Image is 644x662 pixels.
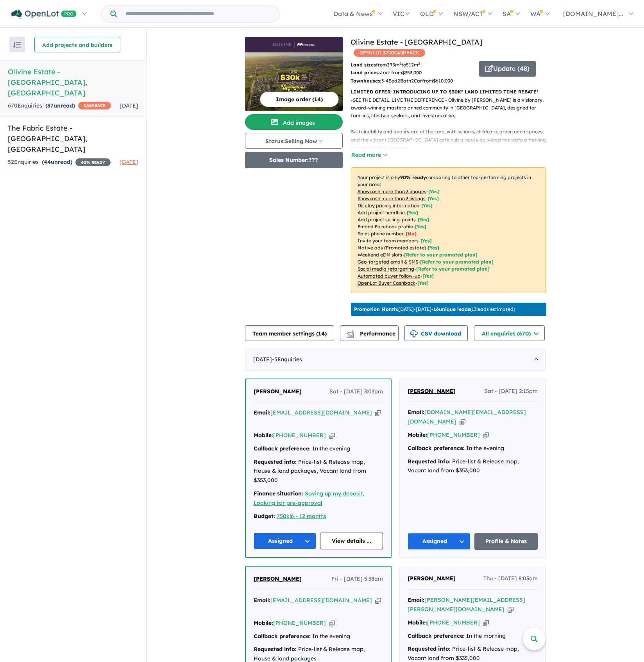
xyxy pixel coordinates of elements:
[42,158,72,165] strong: ( unread)
[254,444,383,454] div: In the evening
[291,513,326,520] a: 6 - 12 months
[408,619,427,626] strong: Mobile:
[245,349,546,371] div: [DATE]
[270,597,372,604] a: [EMAIL_ADDRESS][DOMAIN_NAME]
[8,123,138,154] h5: The Fabric Estate - [GEOGRAPHIC_DATA] , [GEOGRAPHIC_DATA]
[75,158,111,166] span: 40 % READY
[254,533,317,549] button: Assigned
[254,490,364,506] a: Saving up my deposit, Looking for pre-approval
[375,596,381,605] button: Copy
[358,210,405,215] u: Add project headline
[351,78,381,84] b: Townhouses:
[273,619,326,626] a: [PHONE_NUMBER]
[358,224,413,230] u: Embed Facebook profile
[428,245,439,251] span: [Yes]
[407,210,418,215] span: [ Yes ]
[351,62,376,68] b: Land sizes
[381,78,388,84] u: 3-4
[270,409,372,416] a: [EMAIL_ADDRESS][DOMAIN_NAME]
[329,387,383,396] span: Sat - [DATE] 3:03pm
[483,431,489,439] button: Copy
[406,231,417,237] span: [ No ]
[387,62,401,68] u: 295 m
[415,224,426,230] span: [ Yes ]
[340,325,399,341] button: Performance
[11,9,77,19] img: Openlot PRO Logo White
[351,69,473,77] p: start from
[408,574,456,583] a: [PERSON_NAME]
[120,158,138,165] span: [DATE]
[277,513,290,520] a: 750k
[254,646,297,653] strong: Requested info:
[410,330,418,338] img: download icon
[422,273,434,279] span: [Yes]
[484,387,538,396] span: Sat - [DATE] 2:15pm
[474,325,545,341] button: All enquiries (670)
[254,490,303,497] strong: Finance situation:
[375,409,381,417] button: Copy
[254,633,311,640] strong: Callback preference:
[351,96,552,240] p: - SEE THE DETAIL. LIVE THE DIFFERENCE - Olivine by [PERSON_NAME] is a visionary, award-winning ma...
[351,167,546,293] p: Your project is only comparing to other top-performing projects in your area: - - - - - - - - - -...
[245,114,343,130] button: Add images
[408,596,424,603] strong: Email:
[428,196,439,201] span: [ Yes ]
[254,597,270,604] strong: Email:
[417,280,429,286] span: [Yes]
[411,78,414,84] u: 2
[408,533,471,550] button: Assigned
[428,188,440,194] span: [ Yes ]
[118,5,278,22] input: Try estate name, suburb, builder or developer
[78,102,111,109] span: CASHBACK
[401,62,420,68] span: to
[408,445,465,452] strong: Callback preference:
[245,133,343,149] button: Status:Selling Now
[8,66,138,98] h5: Olivine Estate - [GEOGRAPHIC_DATA] , [GEOGRAPHIC_DATA]
[329,431,335,440] button: Copy
[358,203,419,208] u: Display pricing information
[254,513,275,520] strong: Budget:
[254,432,273,439] strong: Mobile:
[8,158,111,167] div: 52 Enquir ies
[272,356,302,363] span: - 5 Enquir ies
[408,431,427,438] strong: Mobile:
[254,457,383,485] div: Price-list & Release map, House & land packages, Vacant land from $353,000
[273,432,326,439] a: [PHONE_NUMBER]
[408,632,465,639] strong: Callback preference:
[354,306,398,312] b: Promotion Month:
[427,431,480,438] a: [PHONE_NUMBER]
[408,387,456,396] a: [PERSON_NAME]
[34,37,120,52] button: Add projects and builders
[254,388,302,395] span: [PERSON_NAME]
[408,444,538,453] div: In the evening
[416,266,490,272] span: [Refer to your promoted plan]
[45,102,75,109] strong: ( unread)
[483,619,489,627] button: Copy
[254,575,302,582] span: [PERSON_NAME]
[508,605,513,614] button: Copy
[254,387,302,396] a: [PERSON_NAME]
[408,632,538,641] div: In the morning
[245,52,343,111] img: Olivine Estate - Donnybrook
[397,78,400,84] u: 2
[245,37,343,111] a: Olivine Estate - Donnybrook LogoOlivine Estate - Donnybrook
[254,409,270,416] strong: Email:
[404,325,468,341] button: CSV download
[254,512,383,521] div: |
[408,575,456,582] span: [PERSON_NAME]
[351,38,482,47] a: Olivine Estate - [GEOGRAPHIC_DATA]
[408,457,538,476] div: Price-list & Release map, Vacant land from $353,000
[120,102,138,109] span: [DATE]
[320,533,383,549] a: View details ...
[351,70,379,75] b: Land prices
[460,418,465,426] button: Copy
[245,325,334,341] button: Team member settings (14)
[254,619,273,626] strong: Mobile:
[408,409,424,416] strong: Email:
[421,203,433,208] span: [ Yes ]
[358,238,419,244] u: Invite your team members
[358,231,404,237] u: Sales phone number
[433,306,470,312] b: 16 unique leads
